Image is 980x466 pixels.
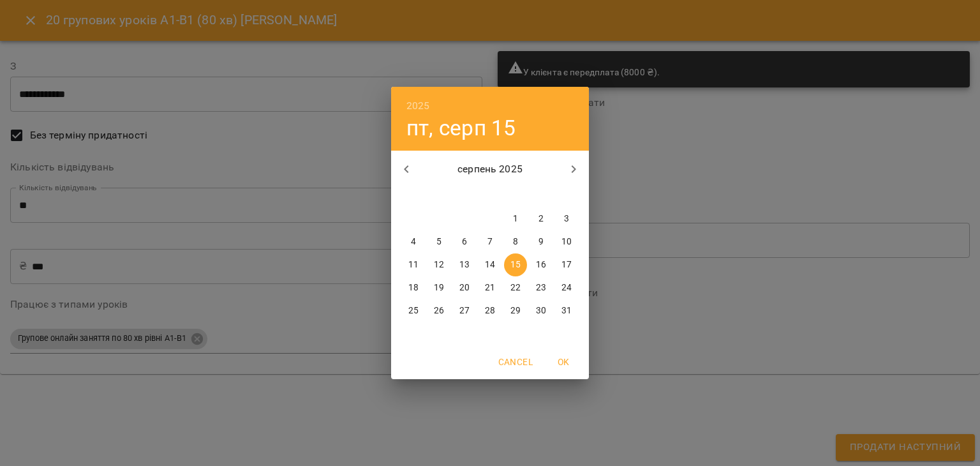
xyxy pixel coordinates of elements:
[538,213,544,225] p: 2
[498,354,533,370] span: Cancel
[479,253,501,276] button: 14
[434,282,444,294] p: 19
[513,213,518,225] p: 1
[504,276,527,299] button: 22
[427,253,450,276] button: 12
[555,207,578,230] button: 3
[555,299,578,322] button: 31
[536,304,546,317] p: 30
[408,282,419,294] p: 18
[408,304,419,317] p: 25
[555,230,578,253] button: 10
[479,299,501,322] button: 28
[555,188,578,201] span: нд
[408,259,419,271] p: 11
[510,304,521,317] p: 29
[427,188,450,201] span: вт
[402,188,425,201] span: пн
[530,207,553,230] button: 2
[530,230,553,253] button: 9
[504,188,527,201] span: пт
[434,259,444,271] p: 12
[436,236,442,248] p: 5
[427,299,450,322] button: 26
[485,259,495,271] p: 14
[427,230,450,253] button: 5
[536,282,546,294] p: 23
[485,304,495,317] p: 28
[504,253,527,276] button: 15
[530,299,553,322] button: 30
[504,230,527,253] button: 8
[459,259,470,271] p: 13
[427,276,450,299] button: 19
[453,276,476,299] button: 20
[402,253,425,276] button: 11
[453,299,476,322] button: 27
[479,276,501,299] button: 21
[406,97,430,115] button: 2025
[459,282,470,294] p: 20
[504,299,527,322] button: 29
[459,304,470,317] p: 27
[530,253,553,276] button: 16
[504,207,527,230] button: 1
[543,350,584,373] button: OK
[561,304,572,317] p: 31
[402,276,425,299] button: 18
[538,236,544,248] p: 9
[530,188,553,201] span: сб
[411,236,416,248] p: 4
[555,253,578,276] button: 17
[555,276,578,299] button: 24
[402,230,425,253] button: 4
[462,236,467,248] p: 6
[453,188,476,201] span: ср
[513,236,518,248] p: 8
[453,253,476,276] button: 13
[487,236,493,248] p: 7
[493,350,538,373] button: Cancel
[422,162,559,177] p: серпень 2025
[434,304,444,317] p: 26
[479,188,501,201] span: чт
[510,259,521,271] p: 15
[485,282,495,294] p: 21
[561,282,572,294] p: 24
[510,282,521,294] p: 22
[406,115,516,141] button: пт, серп 15
[453,230,476,253] button: 6
[530,276,553,299] button: 23
[548,354,579,370] span: OK
[561,236,572,248] p: 10
[536,259,546,271] p: 16
[564,213,569,225] p: 3
[479,230,501,253] button: 7
[561,259,572,271] p: 17
[402,299,425,322] button: 25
